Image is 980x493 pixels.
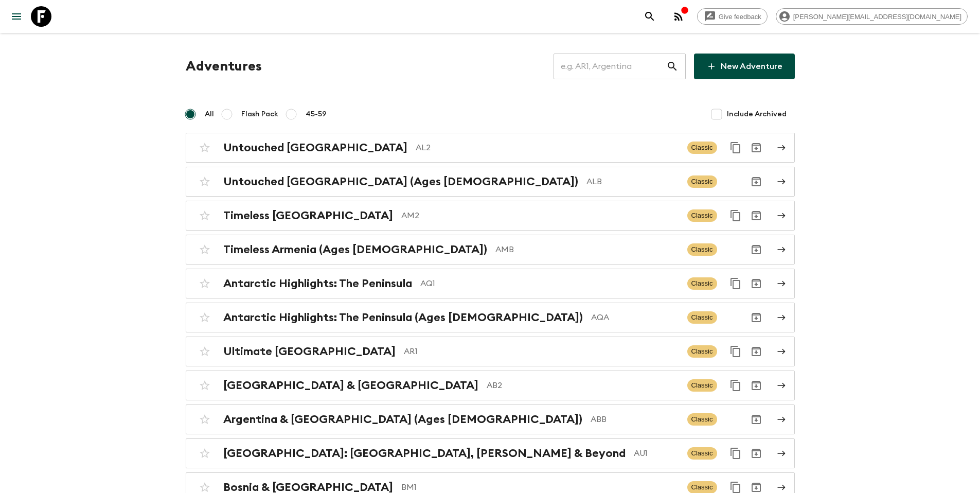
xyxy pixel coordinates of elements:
a: [GEOGRAPHIC_DATA] & [GEOGRAPHIC_DATA]AB2ClassicDuplicate for 45-59Archive [186,371,795,400]
h2: Antarctic Highlights: The Peninsula [223,277,412,290]
p: ALB [586,175,679,188]
a: [GEOGRAPHIC_DATA]: [GEOGRAPHIC_DATA], [PERSON_NAME] & BeyondAU1ClassicDuplicate for 45-59Archive [186,438,795,468]
p: AR1 [404,345,679,358]
button: Duplicate for 45-59 [725,443,746,464]
span: Classic [687,209,717,222]
div: [PERSON_NAME][EMAIL_ADDRESS][DOMAIN_NAME] [776,8,968,25]
a: Untouched [GEOGRAPHIC_DATA]AL2ClassicDuplicate for 45-59Archive [186,133,795,163]
h2: Timeless [GEOGRAPHIC_DATA] [223,209,393,222]
span: All [205,109,214,119]
a: Timeless [GEOGRAPHIC_DATA]AM2ClassicDuplicate for 45-59Archive [186,201,795,231]
span: Classic [687,175,717,188]
span: Include Archived [727,109,787,119]
h2: Ultimate [GEOGRAPHIC_DATA] [223,345,396,358]
a: Give feedback [697,8,768,25]
button: Archive [746,205,767,226]
span: 45-59 [306,109,327,119]
button: menu [6,6,27,27]
h2: Untouched [GEOGRAPHIC_DATA] (Ages [DEMOGRAPHIC_DATA]) [223,175,578,188]
h2: [GEOGRAPHIC_DATA]: [GEOGRAPHIC_DATA], [PERSON_NAME] & Beyond [223,447,626,460]
a: Antarctic Highlights: The PeninsulaAQ1ClassicDuplicate for 45-59Archive [186,269,795,298]
a: Argentina & [GEOGRAPHIC_DATA] (Ages [DEMOGRAPHIC_DATA])ABBClassicArchive [186,404,795,434]
h2: [GEOGRAPHIC_DATA] & [GEOGRAPHIC_DATA] [223,379,478,392]
button: search adventures [639,6,660,27]
h2: Argentina & [GEOGRAPHIC_DATA] (Ages [DEMOGRAPHIC_DATA]) [223,413,582,426]
a: Antarctic Highlights: The Peninsula (Ages [DEMOGRAPHIC_DATA])AQAClassicArchive [186,303,795,332]
a: Timeless Armenia (Ages [DEMOGRAPHIC_DATA])AMBClassicArchive [186,235,795,265]
a: Untouched [GEOGRAPHIC_DATA] (Ages [DEMOGRAPHIC_DATA])ALBClassicArchive [186,167,795,197]
button: Duplicate for 45-59 [725,375,746,396]
button: Duplicate for 45-59 [725,137,746,158]
button: Archive [746,171,767,192]
button: Archive [746,409,767,430]
button: Archive [746,137,767,158]
p: AMB [495,243,679,256]
span: Classic [687,379,717,392]
p: AB2 [487,379,679,392]
a: Ultimate [GEOGRAPHIC_DATA]AR1ClassicDuplicate for 45-59Archive [186,337,795,366]
span: Flash Pack [241,109,278,119]
button: Archive [746,273,767,294]
input: e.g. AR1, Argentina [554,52,666,81]
h2: Untouched [GEOGRAPHIC_DATA] [223,141,407,154]
p: AQA [591,311,679,324]
span: [PERSON_NAME][EMAIL_ADDRESS][DOMAIN_NAME] [788,13,967,21]
span: Classic [687,277,717,290]
span: Classic [687,311,717,324]
button: Archive [746,375,767,396]
button: Archive [746,341,767,362]
a: New Adventure [694,54,795,79]
button: Archive [746,239,767,260]
button: Archive [746,307,767,328]
span: Give feedback [713,13,767,21]
span: Classic [687,345,717,358]
p: AQ1 [420,277,679,290]
span: Classic [687,243,717,256]
h1: Adventures [186,56,262,77]
h2: Antarctic Highlights: The Peninsula (Ages [DEMOGRAPHIC_DATA]) [223,311,583,324]
span: Classic [687,413,717,426]
p: ABB [591,413,679,426]
p: AL2 [416,142,679,154]
button: Duplicate for 45-59 [725,341,746,362]
button: Duplicate for 45-59 [725,273,746,294]
h2: Timeless Armenia (Ages [DEMOGRAPHIC_DATA]) [223,243,487,256]
p: AM2 [401,209,679,222]
span: Classic [687,142,717,154]
button: Duplicate for 45-59 [725,205,746,226]
button: Archive [746,443,767,464]
p: AU1 [634,447,679,460]
span: Classic [687,447,717,460]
